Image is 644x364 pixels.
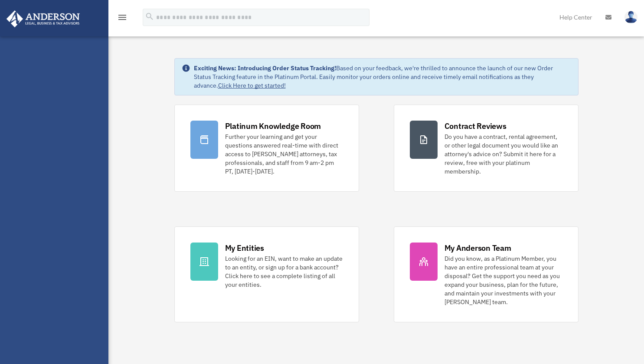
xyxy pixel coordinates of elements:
[445,243,511,253] div: My Anderson Team
[225,243,264,253] div: My Entities
[225,121,321,131] div: Platinum Knowledge Room
[4,10,82,27] img: Anderson Advisors Platinum Portal
[225,254,343,289] div: Looking for an EIN, want to make an update to an entity, or sign up for a bank account? Click her...
[194,64,571,90] div: Based on your feedback, we're thrilled to announce the launch of our new Order Status Tracking fe...
[174,105,359,192] a: Platinum Knowledge Room Further your learning and get your questions answered real-time with dire...
[624,11,637,23] img: User Pic
[445,121,507,131] div: Contract Reviews
[145,12,154,21] i: search
[445,254,562,306] div: Did you know, as a Platinum Member, you have an entire professional team at your disposal? Get th...
[174,226,359,322] a: My Entities Looking for an EIN, want to make an update to an entity, or sign up for a bank accoun...
[117,15,127,23] a: menu
[225,132,343,176] div: Further your learning and get your questions answered real-time with direct access to [PERSON_NAM...
[117,12,127,23] i: menu
[445,132,562,176] div: Do you have a contract, rental agreement, or other legal document you would like an attorney's ad...
[394,105,579,192] a: Contract Reviews Do you have a contract, rental agreement, or other legal document you would like...
[218,82,286,89] a: Click Here to get started!
[394,226,579,322] a: My Anderson Team Did you know, as a Platinum Member, you have an entire professional team at your...
[194,64,336,72] strong: Exciting News: Introducing Order Status Tracking!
